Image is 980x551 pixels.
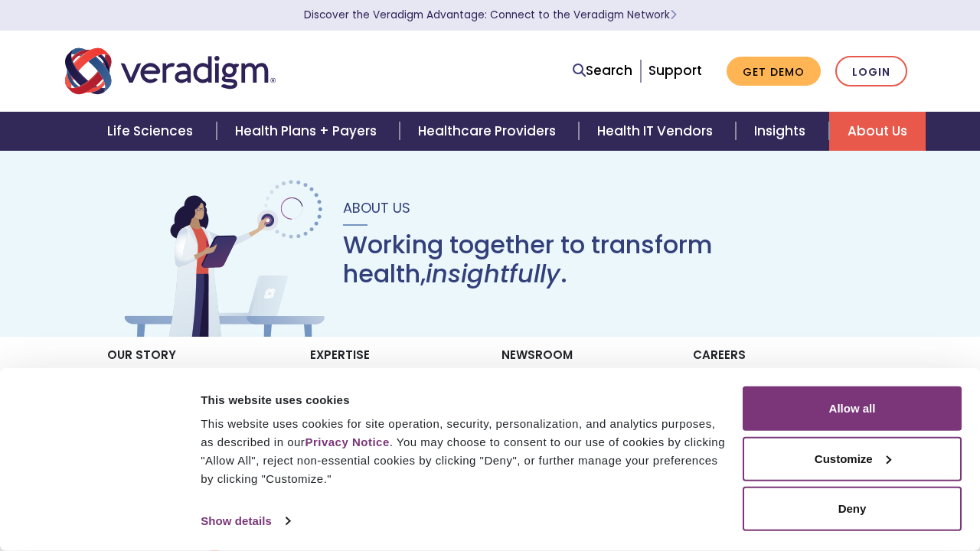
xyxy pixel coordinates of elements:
div: This website uses cookies [201,390,725,409]
a: Health IT Vendors [579,112,736,151]
h1: Working together to transform health, . [343,230,861,289]
a: Show details [201,510,289,533]
a: Insights [736,112,828,151]
span: About Us [343,198,410,217]
a: Discover the Veradigm Advantage: Connect to the Veradigm NetworkLearn More [304,8,677,22]
a: Privacy Notice [305,435,389,448]
a: Search [573,60,632,81]
div: This website uses cookies for site operation, security, personalization, and analytics purposes, ... [201,415,725,488]
button: Deny [743,487,962,531]
img: Veradigm logo [65,46,276,96]
a: Health Plans + Payers [217,112,400,151]
a: Life Sciences [89,112,216,151]
em: insightfully [426,256,560,291]
button: Customize [743,436,962,481]
a: Healthcare Providers [400,112,579,151]
a: Get Demo [727,57,821,86]
a: About Us [829,112,926,151]
span: Learn More [670,8,677,22]
a: Login [835,56,907,87]
a: Support [648,61,702,80]
button: Allow all [743,386,962,431]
